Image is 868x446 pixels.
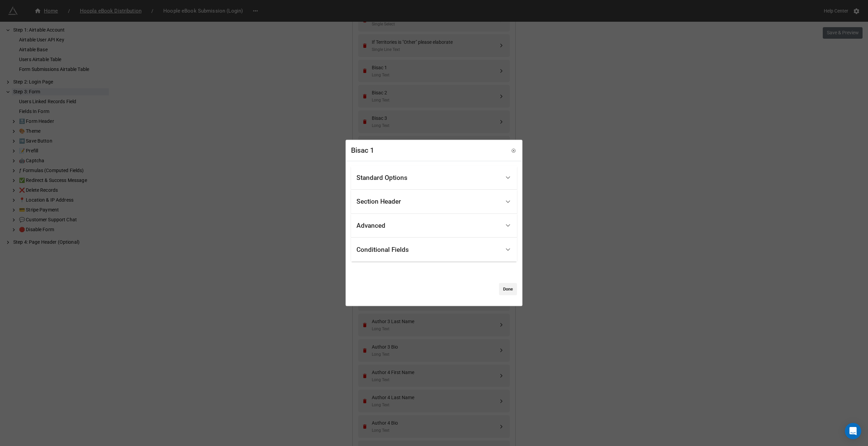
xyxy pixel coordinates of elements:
[356,246,409,253] div: Conditional Fields
[351,238,517,262] div: Conditional Fields
[351,166,517,190] div: Standard Options
[351,190,517,214] div: Section Header
[351,145,374,156] div: Bisac 1
[845,423,861,439] div: Open Intercom Messenger
[356,174,407,181] div: Standard Options
[499,283,517,295] a: Done
[351,214,517,238] div: Advanced
[356,222,385,229] div: Advanced
[356,198,401,205] div: Section Header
